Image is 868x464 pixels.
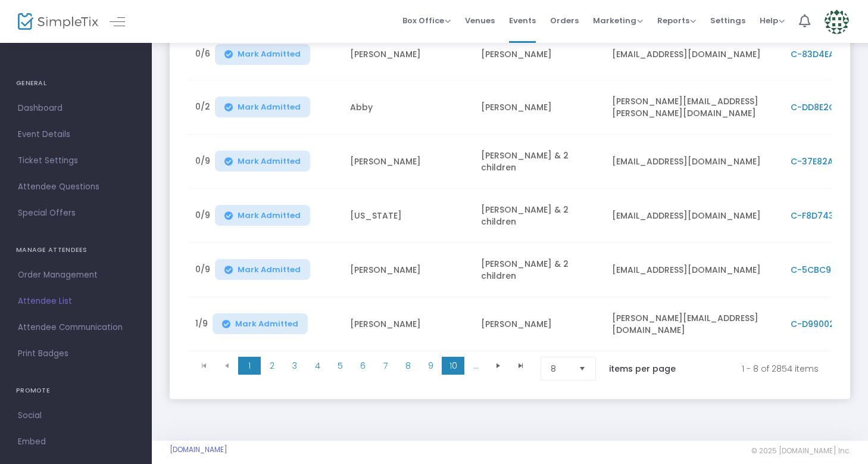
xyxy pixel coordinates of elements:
span: C-D9900204-C [791,318,857,330]
td: [PERSON_NAME] [343,29,474,80]
td: [PERSON_NAME] [474,29,605,80]
span: Go to the last page [510,357,532,375]
span: Reports [657,15,696,26]
span: Mark Admitted [235,319,298,329]
td: [PERSON_NAME] & 2 children [474,135,605,189]
td: [PERSON_NAME] [474,297,605,351]
button: Select [574,357,591,380]
span: Page 8 [396,357,419,375]
span: C-DD8E2C05-0 [791,101,856,113]
span: Mark Admitted [238,211,301,220]
td: [US_STATE] [343,189,474,243]
span: Page 9 [419,357,442,375]
td: [EMAIL_ADDRESS][DOMAIN_NAME] [605,189,783,243]
span: Mark Admitted [238,157,301,166]
span: Go to the next page [487,357,510,375]
span: Page 7 [374,357,396,375]
span: Mark Admitted [238,265,301,275]
span: C-37E82A0B-2 [791,155,854,167]
span: 0/9 [195,155,210,172]
span: © 2025 [DOMAIN_NAME] Inc. [751,446,850,456]
span: Order Management [18,267,134,283]
button: Mark Admitted [215,259,310,280]
span: 1/9 [195,317,208,335]
td: [EMAIL_ADDRESS][DOMAIN_NAME] [605,29,783,80]
span: 0/6 [195,48,210,65]
td: [PERSON_NAME] & 2 children [474,189,605,243]
span: Attendee List [18,294,134,309]
span: Event Details [18,127,134,142]
td: [PERSON_NAME] [343,135,474,189]
span: Box Office [402,15,451,26]
span: Page 10 [442,357,464,375]
span: Embed [18,434,134,450]
span: C-F8D74337-A [791,210,855,222]
h4: PROMOTE [16,379,136,403]
span: Page 11 [464,357,487,375]
span: Page 3 [283,357,306,375]
td: [PERSON_NAME] [343,297,474,351]
button: Mark Admitted [215,44,310,65]
span: Events [509,5,536,36]
td: [EMAIL_ADDRESS][DOMAIN_NAME] [605,243,783,297]
kendo-pager-info: 1 - 8 of 2854 items [701,357,819,381]
a: [DOMAIN_NAME] [170,445,227,454]
span: Social [18,408,134,423]
td: [PERSON_NAME][EMAIL_ADDRESS][DOMAIN_NAME] [605,297,783,351]
span: C-83D4EACC-2 [791,48,858,60]
span: Page 4 [306,357,329,375]
span: Page 5 [329,357,351,375]
button: Mark Admitted [215,205,310,226]
span: Attendee Communication [18,320,134,335]
span: Go to the next page [494,361,503,370]
span: Mark Admitted [238,102,301,112]
span: Special Offers [18,205,134,221]
td: [PERSON_NAME] [474,80,605,135]
span: Go to the last page [516,361,526,370]
span: 0/9 [195,209,210,226]
button: Mark Admitted [215,96,310,117]
span: 8 [551,363,569,375]
button: Mark Admitted [215,151,310,172]
span: Print Badges [18,346,134,362]
button: Mark Admitted [213,313,308,334]
span: Help [760,15,785,26]
span: Attendee Questions [18,179,134,195]
h4: MANAGE ATTENDEES [16,238,136,262]
span: 0/2 [195,101,210,118]
td: [PERSON_NAME] [343,243,474,297]
td: [PERSON_NAME] & 2 children [474,243,605,297]
span: Venues [465,5,495,36]
span: Orders [550,5,579,36]
label: items per page [609,363,676,375]
span: Marketing [593,15,643,26]
span: Settings [710,5,745,36]
span: 0/9 [195,263,210,281]
span: C-5CBC994C-2 [791,264,859,276]
span: Mark Admitted [238,49,301,59]
span: Page 2 [261,357,283,375]
td: Abby [343,80,474,135]
span: Page 1 [238,357,261,375]
span: Ticket Settings [18,153,134,169]
td: [PERSON_NAME][EMAIL_ADDRESS][PERSON_NAME][DOMAIN_NAME] [605,80,783,135]
span: Page 6 [351,357,374,375]
span: Dashboard [18,101,134,116]
h4: GENERAL [16,71,136,95]
td: [EMAIL_ADDRESS][DOMAIN_NAME] [605,135,783,189]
